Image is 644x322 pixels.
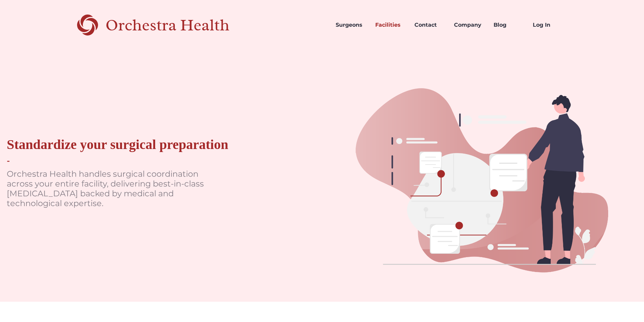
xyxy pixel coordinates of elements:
div: - [7,156,10,166]
a: Log In [527,14,567,36]
a: Facilities [370,14,409,36]
a: Blog [488,14,528,36]
a: Contact [409,14,449,36]
a: Surgeons [330,14,370,36]
div: Orchestra Health [105,18,253,32]
a: home [77,14,253,36]
div: Standardize your surgical preparation [7,137,228,153]
p: Orchestra Health handles surgical coordination across your entire facility, delivering best-in-cl... [7,169,210,208]
a: Company [449,14,488,36]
